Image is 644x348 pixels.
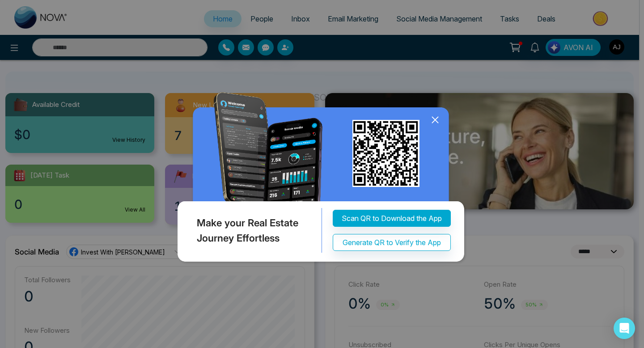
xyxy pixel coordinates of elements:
div: Open Intercom Messenger [614,318,635,339]
div: Make your Real Estate Journey Effortless [175,208,322,253]
button: Scan QR to Download the App [333,210,451,227]
img: qr_for_download_app.png [352,120,419,187]
img: QRModal [175,92,469,266]
button: Generate QR to Verify the App [333,234,451,251]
